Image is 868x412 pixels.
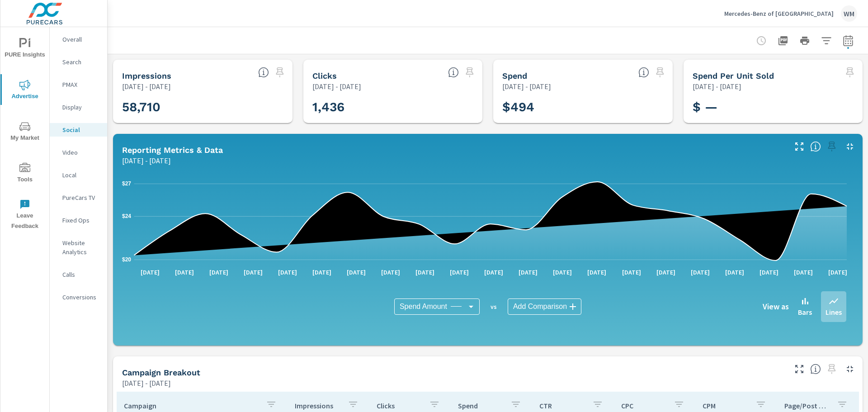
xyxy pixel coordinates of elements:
[478,268,509,277] p: [DATE]
[306,268,338,277] p: [DATE]
[50,78,107,91] div: PMAX
[62,80,100,89] p: PMAX
[50,191,107,204] div: PureCars TV
[502,81,551,92] p: [DATE] - [DATE]
[50,123,107,137] div: Social
[448,67,459,78] span: The number of times an ad was clicked by a consumer.
[62,57,100,66] p: Search
[340,268,372,277] p: [DATE]
[50,290,107,304] div: Conversions
[822,268,854,277] p: [DATE]
[50,213,107,227] div: Fixed Ops
[3,199,47,232] span: Leave Feedback
[693,99,854,115] h3: $ —
[462,65,477,80] span: Select a preset date range to save this widget
[50,100,107,114] div: Display
[122,213,131,219] text: $24
[394,298,480,315] div: Spend Amount
[693,81,741,92] p: [DATE] - [DATE]
[62,148,100,157] p: Video
[62,216,100,225] p: Fixed Ops
[273,65,287,80] span: Select a preset date range to save this widget
[3,38,47,60] span: PURE Insights
[638,67,649,78] span: The amount of money spent on advertising during the period.
[458,401,503,410] p: Spend
[312,99,474,115] h3: 1,436
[784,401,830,410] p: Page/Post Action
[839,32,857,50] button: Select Date Range
[122,99,283,115] h3: 58,710
[122,180,131,187] text: $27
[203,268,235,277] p: [DATE]
[122,81,171,92] p: [DATE] - [DATE]
[122,155,171,166] p: [DATE] - [DATE]
[62,270,100,279] p: Calls
[62,193,100,202] p: PureCars TV
[258,67,269,78] span: The number of times an ad was shown on your behalf.
[817,32,835,50] button: Apply Filters
[237,268,269,277] p: [DATE]
[312,81,361,92] p: [DATE] - [DATE]
[169,268,200,277] p: [DATE]
[400,302,447,311] span: Spend Amount
[653,65,667,80] span: Select a preset date range to save this widget
[547,268,578,277] p: [DATE]
[798,307,812,317] p: Bars
[539,401,585,410] p: CTR
[62,103,100,112] p: Display
[650,268,682,277] p: [DATE]
[122,368,200,377] h5: Campaign Breakout
[0,27,49,235] div: nav menu
[513,302,567,311] span: Add Comparison
[122,145,223,155] h5: Reporting Metrics & Data
[312,71,337,81] h5: Clicks
[810,141,821,152] span: Understand Social data over time and see how metrics compare to each other.
[502,71,527,81] h5: Spend
[50,146,107,159] div: Video
[774,32,792,50] button: "Export Report to PDF"
[3,121,47,143] span: My Market
[124,401,259,410] p: Campaign
[788,268,819,277] p: [DATE]
[810,364,821,374] span: This is a summary of Social performance results by campaign. Each column can be sorted.
[841,5,857,22] div: WM
[122,256,131,263] text: $20
[693,71,774,81] h5: Spend Per Unit Sold
[763,302,789,311] h6: View as
[512,268,544,277] p: [DATE]
[825,362,839,376] span: Select a preset date range to save this widget
[843,65,857,80] span: Select a preset date range to save this widget
[443,268,475,277] p: [DATE]
[122,378,171,388] p: [DATE] - [DATE]
[295,401,340,410] p: Impressions
[50,168,107,182] div: Local
[502,99,664,115] h3: $494
[480,303,508,311] p: vs
[703,401,748,410] p: CPM
[616,268,647,277] p: [DATE]
[684,268,716,277] p: [DATE]
[62,293,100,302] p: Conversions
[792,362,807,376] button: Make Fullscreen
[50,236,107,259] div: Website Analytics
[3,80,47,102] span: Advertise
[134,268,166,277] p: [DATE]
[122,71,171,81] h5: Impressions
[50,33,107,46] div: Overall
[843,362,857,376] button: Minimize Widget
[825,139,839,154] span: Select a preset date range to save this widget
[375,268,406,277] p: [DATE]
[843,139,857,154] button: Minimize Widget
[62,125,100,134] p: Social
[50,268,107,281] div: Calls
[409,268,441,277] p: [DATE]
[621,401,666,410] p: CPC
[753,268,785,277] p: [DATE]
[826,307,842,317] p: Lines
[719,268,750,277] p: [DATE]
[272,268,303,277] p: [DATE]
[508,298,581,315] div: Add Comparison
[50,55,107,69] div: Search
[377,401,422,410] p: Clicks
[62,35,100,44] p: Overall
